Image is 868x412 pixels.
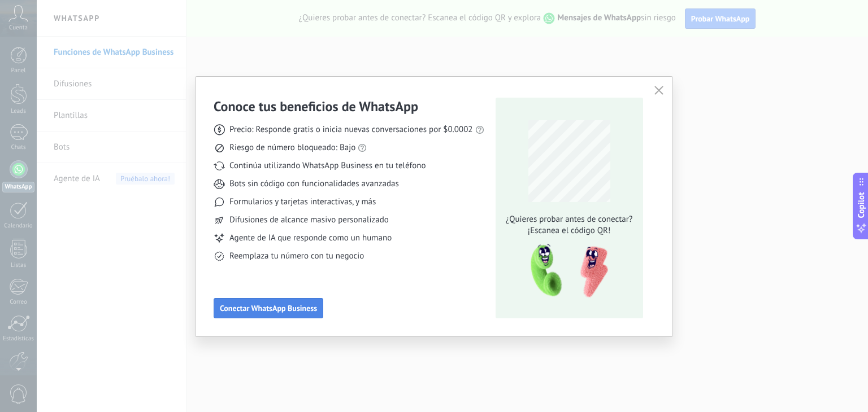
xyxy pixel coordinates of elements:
button: Conectar WhatsApp Business [214,298,323,318]
span: Bots sin código con funcionalidades avanzadas [229,178,399,190]
span: Riesgo de número bloqueado: Bajo [229,142,355,154]
h3: Conoce tus beneficios de WhatsApp [214,98,418,115]
img: qr-pic-1x.png [521,241,610,301]
span: Formularios y tarjetas interactivas, y más [229,196,376,208]
span: ¿Quieres probar antes de conectar? [502,214,636,225]
span: Copilot [856,192,867,218]
span: Conectar WhatsApp Business [220,304,317,312]
span: ¡Escanea el código QR! [502,225,636,236]
span: Continúa utilizando WhatsApp Business en tu teléfono [229,160,426,172]
span: Difusiones de alcance masivo personalizado [229,214,389,226]
span: Precio: Responde gratis o inicia nuevas conversaciones por $0.0002 [229,124,473,135]
span: Agente de IA que responde como un humano [229,233,392,244]
span: Reemplaza tu número con tu negocio [229,251,364,262]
